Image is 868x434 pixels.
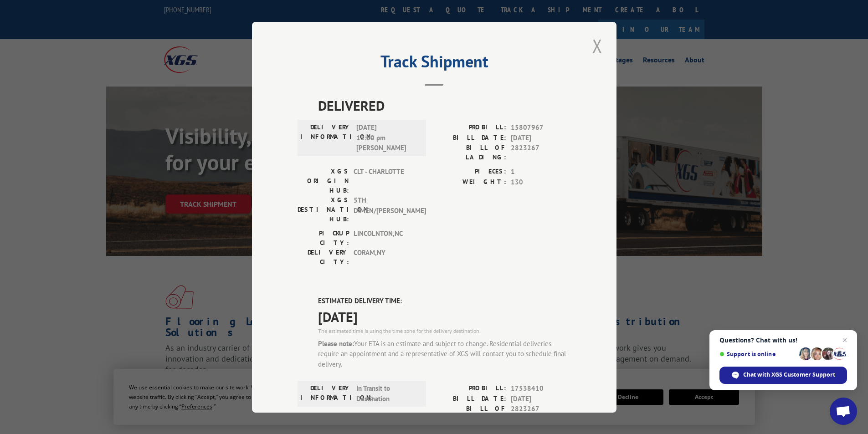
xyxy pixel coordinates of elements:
[743,371,835,379] span: Chat with XGS Customer Support
[434,123,506,133] label: PROBILL:
[298,248,349,267] label: DELIVERY CITY:
[354,167,415,195] span: CLT - CHARLOTTE
[719,351,796,357] span: Support is online
[298,229,349,248] label: PICKUP CITY:
[511,133,571,143] span: [DATE]
[511,393,571,404] span: [DATE]
[511,167,571,177] span: 1
[356,383,418,404] span: In Transit to Destination
[434,383,506,394] label: PROBILL:
[298,167,349,195] label: XGS ORIGIN HUB:
[434,133,506,143] label: BILL DATE:
[719,367,847,384] span: Chat with XGS Customer Support
[300,383,352,404] label: DELIVERY INFORMATION:
[511,383,571,394] span: 17538410
[590,33,605,58] button: Close modal
[434,393,506,404] label: BILL DATE:
[298,195,349,224] label: XGS DESTINATION HUB:
[318,339,354,347] strong: Please note:
[511,404,571,423] span: 2823267
[830,398,857,425] a: Open chat
[511,177,571,187] span: 130
[300,123,352,153] label: DELIVERY INFORMATION:
[354,229,415,248] span: LINCOLNTON , NC
[434,404,506,423] label: BILL OF LADING:
[318,327,571,335] div: The estimated time is using the time zone for the delivery destination.
[318,306,571,327] span: [DATE]
[318,296,571,306] label: ESTIMATED DELIVERY TIME:
[434,143,506,162] label: BILL OF LADING:
[511,123,571,133] span: 15807967
[318,338,571,369] div: Your ETA is an estimate and subject to change. Residential deliveries require an appointment and ...
[719,337,847,344] span: Questions? Chat with us!
[511,143,571,162] span: 2823267
[356,123,418,153] span: [DATE] 12:00 pm [PERSON_NAME]
[434,177,506,187] label: WEIGHT:
[354,248,415,267] span: CORAM , NY
[298,55,571,72] h2: Track Shipment
[434,167,506,177] label: PIECES:
[318,95,571,116] span: DELIVERED
[354,195,415,224] span: 5TH DIMEN/[PERSON_NAME]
